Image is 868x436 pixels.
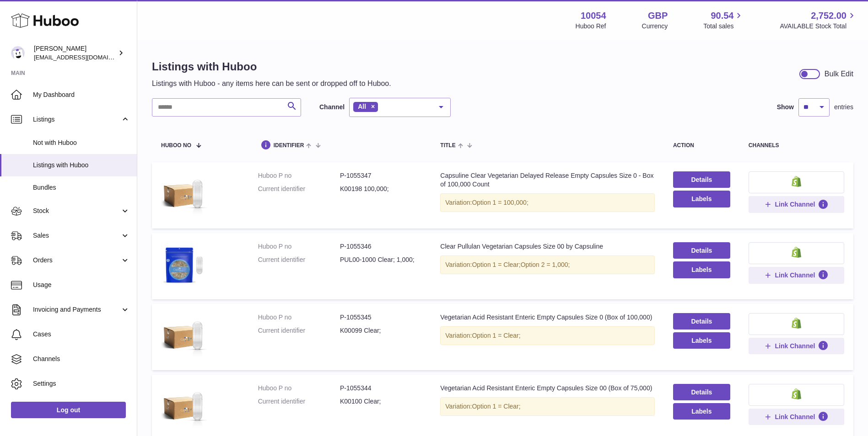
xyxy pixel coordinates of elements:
img: shopify-small.png [792,247,801,258]
span: Settings [33,379,130,388]
label: Show [777,103,794,112]
dd: P-1055344 [340,384,422,393]
span: Stock [33,207,120,215]
span: Huboo no [161,143,191,149]
span: My Dashboard [33,90,130,99]
span: Listings [33,115,120,124]
span: 2,752.00 [811,10,846,22]
dt: Huboo P no [258,313,340,322]
dd: K00100 Clear; [340,397,422,406]
span: Option 1 = Clear; [472,403,520,410]
img: Vegetarian Acid Resistant Enteric Empty Capsules Size 0 (Box of 100,000) [161,313,207,359]
button: Link Channel [749,196,844,213]
div: Clear Pullulan Vegetarian Capsules Size 00 by Capsuline [440,242,655,251]
button: Labels [673,403,730,420]
img: Capsuline Clear Vegetarian Delayed Release Empty Capsules Size 0 - Box of 100,000 Count [161,171,207,217]
img: Clear Pullulan Vegetarian Capsules Size 00 by Capsuline [161,242,207,288]
div: Bulk Edit [825,69,853,79]
img: Vegetarian Acid Resistant Enteric Empty Capsules Size 00 (Box of 75,000) [161,384,207,430]
span: Link Channel [775,342,815,350]
button: Link Channel [749,409,844,425]
button: Link Channel [749,338,844,354]
div: Variation: [440,326,655,345]
span: Link Channel [775,271,815,279]
dt: Current identifier [258,397,340,406]
p: Listings with Huboo - any items here can be sent or dropped off to Huboo. [152,79,391,89]
div: Huboo Ref [576,22,606,31]
dt: Current identifier [258,185,340,193]
span: Not with Huboo [33,138,130,147]
span: Usage [33,281,130,289]
div: Variation: [440,397,655,416]
dd: P-1055345 [340,313,422,322]
span: title [440,143,455,149]
img: shopify-small.png [792,318,801,329]
span: Channels [33,355,130,363]
h1: Listings with Huboo [152,59,391,74]
dd: K00198 100,000; [340,185,422,193]
span: Cases [33,330,130,339]
dd: P-1055347 [340,171,422,180]
strong: GBP [648,10,668,22]
span: AVAILABLE Stock Total [780,22,857,31]
div: Capsuline Clear Vegetarian Delayed Release Empty Capsules Size 0 - Box of 100,000 Count [440,171,655,189]
img: internalAdmin-10054@internal.huboo.com [11,46,25,60]
span: Invoicing and Payments [33,305,120,314]
a: 2,752.00 AVAILABLE Stock Total [780,10,857,31]
label: Channel [319,103,345,112]
div: Vegetarian Acid Resistant Enteric Empty Capsules Size 0 (Box of 100,000) [440,313,655,322]
a: Details [673,313,730,330]
button: Labels [673,191,730,207]
img: shopify-small.png [792,388,801,399]
a: Details [673,242,730,259]
dt: Huboo P no [258,242,340,251]
dt: Huboo P no [258,171,340,180]
span: Option 1 = 100,000; [472,199,528,206]
button: Link Channel [749,267,844,283]
span: Link Channel [775,413,815,421]
div: [PERSON_NAME] [34,44,116,62]
dt: Current identifier [258,255,340,264]
span: Sales [33,231,120,240]
span: Orders [33,256,120,265]
div: channels [749,143,844,149]
button: Labels [673,261,730,278]
a: Details [673,171,730,188]
div: Vegetarian Acid Resistant Enteric Empty Capsules Size 00 (Box of 75,000) [440,384,655,393]
div: Variation: [440,193,655,212]
span: Option 1 = Clear; [472,332,520,339]
span: Option 2 = 1,000; [521,261,570,268]
span: Link Channel [775,200,815,208]
span: Option 1 = Clear; [472,261,520,268]
dt: Huboo P no [258,384,340,393]
a: Log out [11,402,126,418]
dd: PUL00-1000 Clear; 1,000; [340,255,422,264]
div: action [673,143,730,149]
dt: Current identifier [258,326,340,335]
span: Bundles [33,183,130,192]
a: 90.54 Total sales [703,10,744,31]
strong: 10054 [581,10,606,22]
span: Total sales [703,22,744,31]
span: 90.54 [711,10,733,22]
span: All [358,103,366,110]
span: entries [834,103,853,112]
div: Variation: [440,255,655,274]
div: Currency [642,22,668,31]
span: [EMAIL_ADDRESS][DOMAIN_NAME] [34,53,135,61]
button: Labels [673,332,730,349]
img: shopify-small.png [792,176,801,187]
span: Listings with Huboo [33,161,130,170]
a: Details [673,384,730,400]
dd: K00099 Clear; [340,326,422,335]
dd: P-1055346 [340,242,422,251]
span: identifier [274,143,304,149]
